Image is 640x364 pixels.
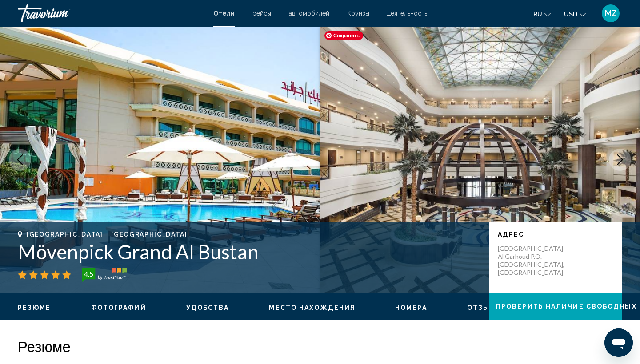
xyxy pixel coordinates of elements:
span: Место нахождения [269,304,355,311]
a: рейсы [252,10,271,17]
button: Резюме [18,304,51,312]
span: MZ [605,9,617,18]
h2: Резюме [18,337,622,355]
span: Удобства [186,304,229,311]
h1: Mövenpick Grand Al Bustan [18,240,480,263]
span: Отзывы [467,304,502,311]
button: Previous image [9,149,31,171]
a: Круизы [347,10,369,17]
button: Фотографий [91,304,146,312]
iframe: Кнопка запуска окна обмена сообщениями [604,328,633,357]
span: USD [564,11,577,18]
span: [GEOGRAPHIC_DATA], , [GEOGRAPHIC_DATA] [27,231,188,238]
a: деятельность [387,10,427,17]
button: Change currency [564,8,586,20]
span: Резюме [18,304,51,311]
img: trustyou-badge-hor.svg [82,268,127,282]
a: автомобилей [289,10,329,17]
button: Next image [609,149,631,171]
span: Номера [395,304,427,311]
a: Отели [213,10,235,17]
button: Проверить наличие свободных мест [489,293,622,320]
button: Номера [395,304,427,312]
button: User Menu [599,4,622,23]
button: Отзывы [467,304,502,312]
a: Travorium [18,4,204,22]
button: Удобства [186,304,229,312]
p: адрес [498,231,613,238]
span: Сохранить [324,31,363,40]
button: Место нахождения [269,304,355,312]
button: Change language [533,8,551,20]
span: Фотографий [91,304,146,311]
p: [GEOGRAPHIC_DATA] Al Garhoud P.O. [GEOGRAPHIC_DATA], [GEOGRAPHIC_DATA] [498,245,569,277]
div: 4.5 [80,269,97,279]
span: ru [533,11,542,18]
